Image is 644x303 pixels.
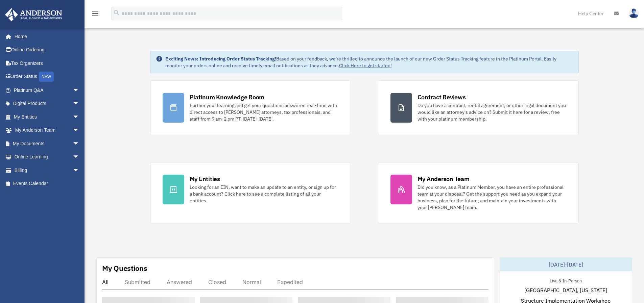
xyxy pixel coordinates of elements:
[339,62,392,69] a: Click Here to get started!
[73,97,86,111] span: arrow_drop_down
[73,163,86,177] span: arrow_drop_down
[190,102,338,122] div: Further your learning and get your questions answered real-time with direct access to [PERSON_NAM...
[5,150,90,164] a: Online Learningarrow_drop_down
[190,93,265,101] div: Platinum Knowledge Room
[73,137,86,151] span: arrow_drop_down
[5,70,90,84] a: Order StatusNEW
[277,279,303,285] div: Expedited
[5,56,90,70] a: Tax Organizers
[91,9,99,18] i: menu
[418,102,566,122] div: Do you have a contract, rental agreement, or other legal document you would like an attorney's ad...
[39,72,54,82] div: NEW
[418,175,470,183] div: My Anderson Team
[500,258,632,271] div: [DATE]-[DATE]
[165,55,573,69] div: Based on your feedback, we're thrilled to announce the launch of our new Order Status Tracking fe...
[5,97,90,110] a: Digital Productsarrow_drop_down
[3,8,64,21] img: Anderson Advisors Platinum Portal
[125,279,150,285] div: Submitted
[5,163,90,177] a: Billingarrow_drop_down
[73,83,86,97] span: arrow_drop_down
[5,124,90,137] a: My Anderson Teamarrow_drop_down
[73,150,86,164] span: arrow_drop_down
[150,162,351,223] a: My Entities Looking for an EIN, want to make an update to an entity, or sign up for a bank accoun...
[165,56,276,62] strong: Exciting News: Introducing Order Status Tracking!
[91,12,99,18] a: menu
[73,110,86,124] span: arrow_drop_down
[190,184,338,204] div: Looking for an EIN, want to make an update to an entity, or sign up for a bank account? Click her...
[167,279,192,285] div: Answered
[5,137,90,150] a: My Documentsarrow_drop_down
[242,279,261,285] div: Normal
[629,8,639,18] img: User Pic
[113,9,120,17] i: search
[418,93,466,101] div: Contract Reviews
[524,286,607,294] span: [GEOGRAPHIC_DATA], [US_STATE]
[190,175,220,183] div: My Entities
[102,263,147,273] div: My Questions
[378,162,579,223] a: My Anderson Team Did you know, as a Platinum Member, you have an entire professional team at your...
[102,279,109,285] div: All
[208,279,226,285] div: Closed
[544,277,587,284] div: Live & In-Person
[73,124,86,137] span: arrow_drop_down
[5,177,90,191] a: Events Calendar
[5,43,90,57] a: Online Ordering
[5,83,90,97] a: Platinum Q&Aarrow_drop_down
[5,110,90,124] a: My Entitiesarrow_drop_down
[150,80,351,135] a: Platinum Knowledge Room Further your learning and get your questions answered real-time with dire...
[378,80,579,135] a: Contract Reviews Do you have a contract, rental agreement, or other legal document you would like...
[418,184,566,211] div: Did you know, as a Platinum Member, you have an entire professional team at your disposal? Get th...
[5,30,86,43] a: Home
